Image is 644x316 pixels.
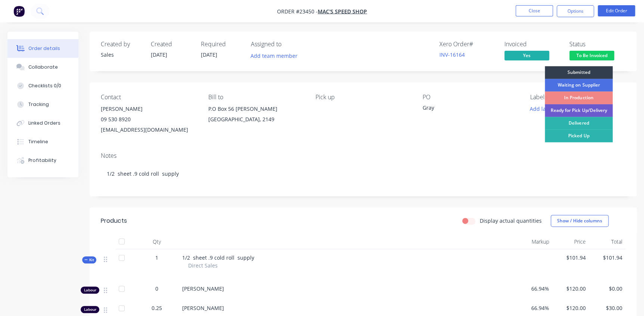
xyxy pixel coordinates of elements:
span: 0.25 [152,304,162,312]
button: Edit Order [598,5,635,16]
div: [PERSON_NAME]09 530 8920[EMAIL_ADDRESS][DOMAIN_NAME] [101,104,196,135]
span: $120.00 [555,285,585,292]
span: Direct Sales [188,262,218,269]
div: Qty [134,234,179,249]
span: $120.00 [555,304,585,312]
span: Yes [504,51,549,60]
span: 66.94% [518,285,549,292]
span: Order #23450 - [277,8,318,15]
span: [PERSON_NAME] [182,285,224,292]
div: Collaborate [28,64,58,71]
button: Options [557,5,594,17]
div: Pick up [315,94,411,101]
button: Checklists 0/0 [7,76,78,95]
button: Add labels [526,104,560,114]
span: Kit [84,257,94,263]
div: Checklists 0/0 [28,82,61,89]
button: Add team member [251,51,302,61]
span: 1/2 sheet .9 cold roll supply [182,254,254,261]
div: Kit [82,256,96,263]
div: 09 530 8920 [101,114,196,125]
div: Created by [101,41,142,48]
div: Labour [81,287,99,294]
div: Status [569,41,625,48]
div: Submitted [545,66,613,79]
button: Add team member [247,51,302,61]
a: INV-16164 [439,51,465,58]
span: To Be Invoiced [569,51,614,60]
button: Order details [7,39,78,58]
span: $0.00 [592,285,622,292]
button: Tracking [7,95,78,114]
div: Picked Up [545,129,613,142]
button: Profitability [7,151,78,170]
span: 1 [155,254,158,262]
span: 66.94% [518,304,549,312]
button: Linked Orders [7,114,78,132]
div: Xero Order # [439,41,495,48]
div: [GEOGRAPHIC_DATA], 2149 [208,114,303,125]
a: Mac's Speed Shop [318,8,367,15]
div: Sales [101,51,142,59]
label: Display actual quantities [480,217,542,225]
button: Timeline [7,132,78,151]
div: Markup [515,234,552,249]
span: [PERSON_NAME] [182,304,224,312]
span: $30.00 [592,304,622,312]
span: [DATE] [201,51,217,58]
div: Profitability [28,157,56,164]
div: Assigned to [251,41,326,48]
img: Factory [13,6,25,17]
div: Labels [530,94,625,101]
div: Products [101,216,127,225]
button: Collaborate [7,58,78,76]
div: P.O Box 56 [PERSON_NAME] [208,104,303,114]
div: Tracking [28,101,49,108]
span: $101.94 [592,254,622,262]
div: [PERSON_NAME] [101,104,196,114]
div: Bill to [208,94,303,101]
span: [DATE] [151,51,167,58]
div: Total [589,234,625,249]
button: Close [516,5,553,16]
div: Ready for Pick Up/Delivery [545,104,613,117]
div: Timeline [28,138,48,145]
div: Price [552,234,588,249]
div: Invoiced [504,41,560,48]
div: Contact [101,94,196,101]
div: Gray [423,104,516,114]
div: [EMAIL_ADDRESS][DOMAIN_NAME] [101,125,196,135]
div: Labour [81,306,99,313]
div: PO [423,94,518,101]
div: Created [151,41,192,48]
div: In Production [545,91,613,104]
div: Required [201,41,242,48]
div: Waiting on Supplier [545,79,613,91]
span: 0 [155,285,158,292]
div: P.O Box 56 [PERSON_NAME][GEOGRAPHIC_DATA], 2149 [208,104,303,128]
div: Notes [101,152,625,159]
button: To Be Invoiced [569,51,614,62]
div: 1/2 sheet .9 cold roll supply [101,162,625,185]
div: Linked Orders [28,120,60,126]
div: Order details [28,45,60,52]
span: $101.94 [555,254,585,262]
div: Delivered [545,117,613,129]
